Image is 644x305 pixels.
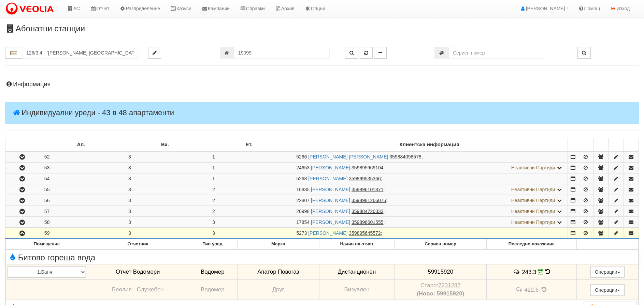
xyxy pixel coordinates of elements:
[511,209,555,214] span: Неактивни Партиди
[188,239,237,249] th: Тип уред
[77,142,85,147] b: Ап.
[212,154,215,159] span: 1
[246,142,253,147] b: Ет.
[352,219,383,225] tcxspan: Call 359898601555 via 3CX
[311,187,350,192] a: [PERSON_NAME]
[308,176,347,181] a: [PERSON_NAME]
[8,253,95,262] span: Битово гореща вода
[449,47,544,59] input: Сериен номер
[524,287,539,293] span: 422.6
[487,239,576,249] th: Последно показание
[188,264,237,280] td: Водомер
[311,219,350,225] a: [PERSON_NAME]
[515,286,524,293] span: История на забележките
[400,142,459,147] b: Клиентска информация
[39,217,123,228] td: 58
[389,154,421,159] tcxspan: Call 359884098578 via 3CX
[538,269,544,275] i: Редакция Отчет към 30/09/2025
[39,206,123,217] td: 57
[237,280,319,300] td: Друг
[212,219,215,225] span: 3
[352,187,383,192] tcxspan: Call 359896101871 via 3CX
[296,154,307,159] span: Партида №
[291,163,568,173] td: ;
[395,280,487,300] td: Устройство със сериен номер 7231287 беше подменено от устройство със сериен номер 59915920
[522,269,536,275] span: 243.3
[291,217,568,228] td: ;
[5,138,39,152] td: : No sort applied, sorting is disabled
[39,228,123,239] td: 59
[319,239,395,249] th: Начин на отчет
[296,230,307,236] span: Партида №
[590,266,625,278] button: Операции
[88,239,188,249] th: Отчетник
[212,165,215,170] span: 1
[568,138,578,152] td: : No sort applied, sorting is disabled
[237,264,319,280] td: Апатор Повогаз
[39,151,123,162] td: 52
[212,187,215,192] span: 2
[296,187,310,192] span: Партида №
[39,195,123,206] td: 56
[511,219,555,225] span: Неактивни Партиди
[5,2,57,16] img: VeoliaLogo.png
[207,138,291,152] td: Ет.: No sort applied, sorting is disabled
[417,290,464,297] b: (Ново: 59915920)
[311,209,350,214] a: [PERSON_NAME]
[540,286,548,293] span: История на показанията
[296,209,310,214] span: Партида №
[624,138,639,152] td: : No sort applied, sorting is disabled
[291,138,568,152] td: Клиентска информация: No sort applied, sorting is disabled
[123,195,207,206] td: 3
[39,173,123,184] td: 54
[352,165,383,170] tcxspan: Call 359895969104 via 3CX
[296,219,310,225] span: Партида №
[291,228,568,239] td: ;
[123,206,207,217] td: 3
[311,165,350,170] a: [PERSON_NAME]
[395,239,487,249] th: Сериен номер
[39,163,123,173] td: 53
[513,269,522,275] span: История на забележките
[123,163,207,173] td: 3
[319,264,395,280] td: Дистанционен
[291,173,568,184] td: ;
[352,209,383,214] tcxspan: Call 359884726333 via 3CX
[22,47,138,59] input: Абонатна станция
[291,151,568,162] td: ;
[291,206,568,217] td: ;
[291,184,568,195] td: ;
[511,187,555,192] span: Неактивни Партиди
[609,138,624,152] td: : No sort applied, sorting is disabled
[296,198,310,203] span: Партида №
[234,47,330,59] input: Партида №
[123,228,207,239] td: 3
[116,269,160,275] span: Отчет Водомери
[352,198,386,203] tcxspan: Call 3598981266075 via 3CX
[5,81,639,88] h4: Информация
[188,280,237,300] td: Водомер
[291,195,568,206] td: ;
[5,24,639,33] h3: Абонатни станции
[5,102,639,124] h4: Индивидуални уреди - 43 в 48 апартаменти
[6,239,88,249] th: Помещение
[308,154,388,159] a: [PERSON_NAME] [PERSON_NAME]
[212,176,215,181] span: 1
[590,284,625,296] button: Операции
[39,184,123,195] td: 55
[123,173,207,184] td: 3
[112,286,164,293] span: Веолия - Служебен
[438,282,460,289] tcxspan: Call 7231287 via 3CX
[212,230,215,236] span: 3
[296,176,307,181] span: Партида №
[212,209,215,214] span: 2
[428,269,453,275] tcxspan: Call 59915920 via 3CX
[123,138,207,152] td: Вх.: No sort applied, sorting is disabled
[545,269,550,275] span: История на показанията
[511,165,555,170] span: Неактивни Партиди
[212,198,215,203] span: 2
[593,138,608,152] td: : No sort applied, sorting is disabled
[161,142,169,147] b: Вх.
[123,217,207,228] td: 3
[308,230,347,236] a: [PERSON_NAME]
